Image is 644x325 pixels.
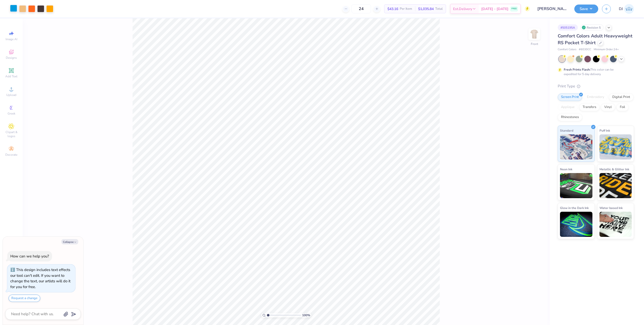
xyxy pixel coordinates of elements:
img: Glow in the Dark Ink [560,212,592,237]
span: FREE [511,7,517,11]
span: 100 % [302,313,310,317]
img: Front [529,29,539,39]
div: Rhinestones [558,114,582,121]
button: Collapse [61,239,78,244]
span: Glow in the Dark Ink [560,205,589,210]
a: DJ [619,4,634,14]
span: $1,035.84 [418,6,434,12]
div: Foil [617,103,628,111]
div: This color can be expedited for 5 day delivery. [564,67,626,76]
img: Water based Ink [599,212,632,237]
span: Image AI [6,37,17,41]
img: Metallic & Glitter Ink [599,173,632,198]
button: Request a change [9,295,40,302]
span: Water based Ink [599,205,623,210]
span: DJ [619,6,623,12]
div: Vinyl [601,103,615,111]
div: Embroidery [584,93,608,101]
span: Total [435,6,443,12]
span: Decorate [5,153,17,157]
span: Comfort Colors [558,47,576,52]
img: Neon Ink [560,173,592,198]
span: # 6030CC [579,47,591,52]
div: How can we help you? [10,254,49,259]
span: Comfort Colors Adult Heavyweight RS Pocket T-Shirt [558,33,632,46]
button: Save [574,5,598,13]
span: Metallic & Glitter Ink [599,167,629,172]
span: Standard [560,128,573,133]
input: Untitled Design [534,4,571,14]
span: [DATE] - [DATE] [481,6,508,12]
div: Revision 5 [580,24,603,31]
div: Transfers [579,103,599,111]
span: Minimum Order: 24 + [594,47,619,52]
div: This design includes text effects our tool can't edit. If you want to change the text, our artist... [10,267,70,289]
img: Deep Jujhar Sidhu [624,4,634,14]
div: # 505195A [558,24,578,31]
input: – – [351,4,371,13]
span: Neon Ink [560,167,572,172]
div: Applique [558,103,578,111]
span: Designs [6,56,17,60]
span: Est. Delivery [453,6,472,12]
span: Greek [8,112,15,116]
span: $43.16 [387,6,398,12]
span: Add Text [5,74,17,78]
span: Clipart & logos [3,130,20,138]
img: Standard [560,134,592,159]
div: Print Type [558,83,634,89]
strong: Fresh Prints Flash: [564,68,590,72]
span: Per Item [400,6,412,12]
span: Puff Ink [599,128,610,133]
div: Screen Print [558,93,582,101]
div: Digital Print [609,93,633,101]
span: Upload [6,93,16,97]
img: Puff Ink [599,134,632,159]
div: Front [531,42,538,46]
